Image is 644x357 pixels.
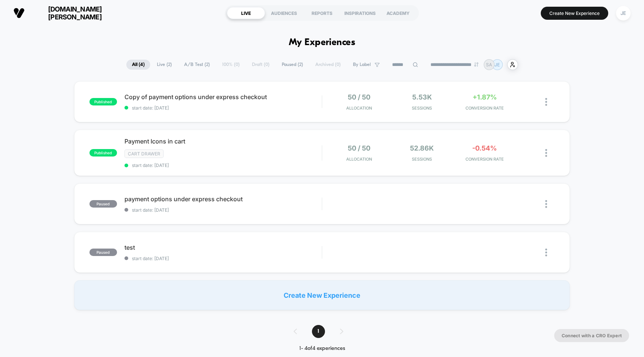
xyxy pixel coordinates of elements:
span: payment options under express checkout [124,195,322,203]
span: -0.54% [472,144,497,152]
div: AUDIENCES [265,7,303,19]
span: Live ( 2 ) [151,60,177,70]
span: 52.86k [410,144,434,152]
div: ACADEMY [379,7,417,19]
div: LIVE [227,7,265,19]
span: start date: [DATE] [124,207,322,213]
img: Visually logo [13,7,25,19]
span: paused [89,200,117,208]
img: close [545,98,547,106]
p: SA [486,62,492,67]
span: 50 / 50 [348,93,370,101]
span: Paused ( 2 ) [276,60,309,70]
div: 1 - 4 of 4 experiences [286,345,358,352]
span: By Label [353,62,371,67]
img: close [545,200,547,208]
span: test [124,244,322,251]
div: INSPIRATIONS [341,7,379,19]
span: published [89,149,117,157]
span: Sessions [392,105,451,111]
span: 5.53k [412,93,432,101]
span: published [89,98,117,105]
span: [DOMAIN_NAME][PERSON_NAME] [30,5,120,21]
button: JE [614,6,633,21]
span: 1 [312,325,325,338]
span: start date: [DATE] [124,256,322,261]
p: JE [495,62,500,67]
span: start date: [DATE] [124,105,322,111]
button: [DOMAIN_NAME][PERSON_NAME] [11,5,122,21]
span: 50 / 50 [348,144,370,152]
div: REPORTS [303,7,341,19]
button: Connect with a CRO Expert [554,329,629,342]
span: A/B Test ( 2 ) [179,60,215,70]
div: JE [616,6,631,20]
span: Payment Icons in cart [124,138,322,145]
span: Allocation [346,105,372,111]
span: start date: [DATE] [124,162,322,168]
button: Create New Experience [541,7,608,20]
img: close [545,249,547,256]
img: close [545,149,547,157]
span: paused [89,249,117,256]
span: CONVERSION RATE [455,157,514,162]
img: end [474,62,479,67]
span: Copy of payment options under express checkout [124,93,322,101]
span: All ( 4 ) [126,60,150,70]
span: Allocation [346,157,372,162]
span: +1.87% [473,93,497,101]
h1: My Experiences [289,37,356,48]
span: Sessions [392,157,451,162]
div: Create New Experience [74,280,570,310]
span: CONVERSION RATE [455,105,514,111]
span: cart drawer [124,149,164,158]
